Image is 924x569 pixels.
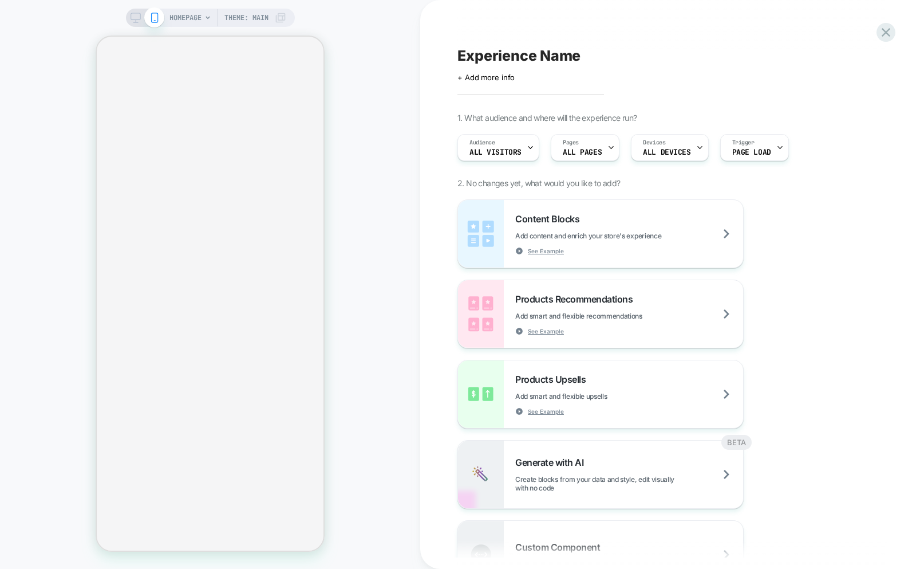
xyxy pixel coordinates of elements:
span: Trigger [732,139,755,147]
span: Page Load [732,148,771,156]
span: Add content and enrich your store's experience [515,231,718,240]
div: BETA [721,435,752,450]
span: Products Upsells [515,374,591,385]
span: All Visitors [469,148,522,156]
span: Add smart and flexible upsells [515,392,664,401]
span: Pages [563,139,579,147]
span: Products Recommendations [515,293,638,305]
span: Devices [643,139,665,147]
span: + Add more info [457,73,515,82]
span: Add smart and flexible recommendations [515,312,700,320]
span: ALL PAGES [563,148,602,156]
span: Generate with AI [515,457,589,468]
span: ALL DEVICES [643,148,690,156]
span: Audience [469,139,495,147]
span: Custom Component [515,541,606,553]
span: 1. What audience and where will the experience run? [457,113,637,123]
span: HOMEPAGE [169,9,202,27]
span: Experience Name [457,47,581,64]
span: Theme: MAIN [224,9,268,27]
span: See Example [528,247,564,255]
span: Content Blocks [515,213,585,225]
span: See Example [528,327,564,335]
span: See Example [528,407,564,415]
span: 2. No changes yet, what would you like to add? [457,178,620,188]
span: Create blocks from your data and style, edit visually with no code [515,475,743,492]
